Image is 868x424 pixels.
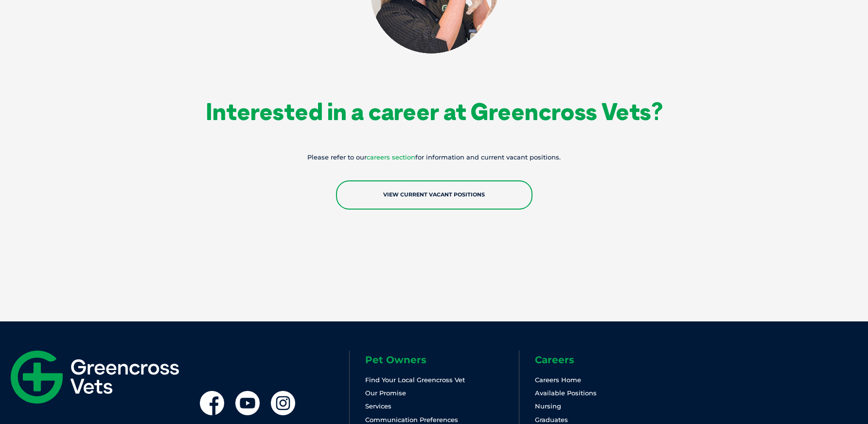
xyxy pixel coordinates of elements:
[367,153,415,161] a: careers section
[142,152,726,163] p: Please refer to our for information and current vacant positions.
[535,416,568,424] a: Graduates
[365,416,458,424] a: Communication Preferences
[535,355,689,365] h6: Careers
[535,376,581,384] a: Careers Home
[142,100,726,123] h1: Interested in a career at Greencross Vets?
[365,355,519,365] h6: Pet Owners
[535,402,561,410] a: Nursing
[535,389,597,397] a: Available Positions
[365,389,406,397] a: Our Promise
[365,402,391,410] a: Services
[336,180,532,209] a: View Current Vacant Positions
[365,376,465,384] a: Find Your Local Greencross Vet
